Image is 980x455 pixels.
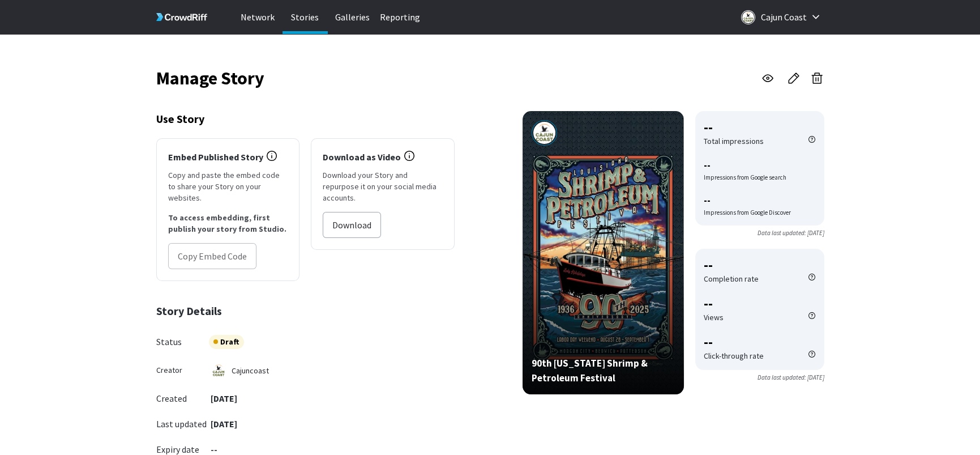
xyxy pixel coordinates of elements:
[168,169,288,203] p: Copy and paste the embed code to share your Story on your websites.
[168,150,263,164] p: Embed Published Story
[695,228,824,237] p: Data last updated: [DATE]
[156,304,455,318] h2: Story Details
[156,365,209,375] div: Creator
[704,120,816,135] h2: --
[761,8,807,26] p: Cajun Coast
[156,418,209,431] p: Last updated
[156,70,264,86] h1: Manage Story
[695,373,824,382] p: Data last updated: [DATE]
[704,334,816,350] h2: --
[704,296,816,312] h2: --
[323,150,401,164] p: Download as Video
[532,356,675,385] p: 90th Louisiana Shrimp & Petroleum Festival
[156,111,455,127] h3: Use Story
[704,257,816,273] h2: --
[209,392,237,405] p: [DATE]
[741,10,755,24] img: Logo for Cajun Coast
[704,173,786,182] p: Impressions from Google search
[704,312,724,323] p: Views
[209,335,244,349] div: Draft
[704,350,764,362] p: Click-through rate
[168,212,288,235] p: To access embedding, first publish your story from Studio.
[211,363,226,378] img: cajuncoast
[704,158,816,173] h4: --
[209,418,237,431] p: [DATE]
[323,169,443,203] p: Download your Story and repurpose it on your social media accounts.
[168,243,256,269] button: Embed code to be copied. Button to copy is below input.
[156,392,209,405] p: Created
[232,365,269,376] p: cajuncoast
[704,208,791,217] p: Impressions from Google Discover
[156,335,209,348] p: Status
[704,273,759,284] p: Completion rate
[532,120,557,146] img: cajuncoast
[704,135,764,147] p: Total impressions
[323,212,381,238] button: Download story button
[704,193,816,208] h4: --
